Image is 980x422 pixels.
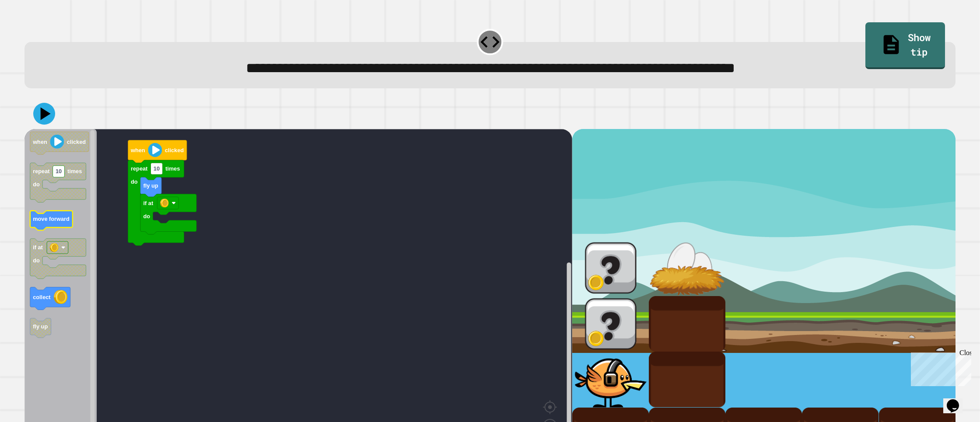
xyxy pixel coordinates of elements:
[130,147,145,153] text: when
[33,168,50,174] text: repeat
[33,244,43,251] text: if at
[131,165,148,172] text: repeat
[143,182,158,189] text: fly up
[67,138,86,145] text: clicked
[33,294,51,300] text: collect
[165,147,184,153] text: clicked
[143,213,150,219] text: do
[165,165,180,172] text: times
[33,324,48,330] text: fly up
[154,165,160,172] text: 10
[907,349,971,386] iframe: chat widget
[33,216,70,223] text: move forward
[143,199,153,206] text: if at
[32,138,47,145] text: when
[56,168,62,174] text: 10
[33,181,40,188] text: do
[131,178,138,185] text: do
[67,168,82,174] text: times
[3,3,60,56] div: Chat with us now!Close
[943,387,971,413] iframe: chat widget
[865,22,945,69] a: Show tip
[33,258,40,264] text: do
